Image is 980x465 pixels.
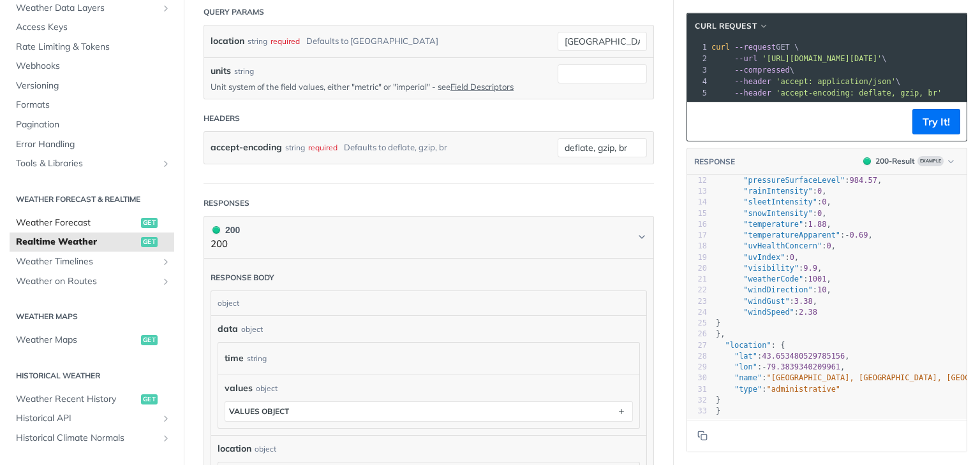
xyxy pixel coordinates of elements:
span: Historical Climate Normals [16,432,158,445]
a: Formats [10,96,174,115]
span: 0 [822,197,826,206]
span: Formats [16,99,171,111]
div: required [271,32,300,50]
span: --compressed [734,66,790,75]
a: Access Keys [10,18,174,37]
span: values [225,382,253,395]
div: Query Params [204,6,264,18]
a: Webhooks [10,57,174,76]
div: string [234,66,254,77]
div: 27 [687,340,707,351]
label: units [211,64,231,78]
div: required [308,138,338,157]
span: 0.69 [850,231,868,240]
span: "windSpeed" [743,308,794,317]
span: \ [711,66,794,75]
span: 2.38 [799,308,817,317]
span: Weather Maps [16,334,138,347]
div: 14 [687,197,707,208]
span: - [762,362,766,371]
span: \ [711,77,900,86]
div: 25 [687,318,707,329]
span: "location" [725,341,771,350]
label: time [225,349,244,368]
span: get [141,218,158,228]
div: 1 [687,41,709,53]
div: string [285,138,305,157]
span: : [716,308,817,317]
div: 21 [687,274,707,285]
span: Weather Data Layers [16,2,158,15]
span: '[URL][DOMAIN_NAME][DATE]' [762,54,882,63]
span: "snowIntensity" [743,209,812,218]
span: data [218,322,238,336]
span: : , [716,231,873,240]
span: : , [716,352,850,361]
span: "rainIntensity" [743,187,812,196]
div: string [247,349,267,368]
span: 43.653480529785156 [762,352,845,361]
div: 30 [687,373,707,383]
span: --header [734,89,771,97]
div: 4 [687,76,709,87]
span: cURL Request [695,20,757,32]
div: 17 [687,230,707,241]
span: : , [716,275,831,283]
span: : , [716,187,827,196]
span: "sleetIntensity" [743,197,817,206]
span: "windDirection" [743,285,812,294]
div: 2 [687,53,709,64]
div: 13 [687,186,707,197]
a: Weather on RoutesShow subpages for Weather on Routes [10,272,174,291]
a: Versioning [10,76,174,96]
span: 0 [817,187,822,196]
span: : , [716,297,817,306]
h2: Historical Weather [10,370,174,382]
span: : , [716,285,831,294]
span: 200 [863,157,871,165]
span: : , [716,220,831,229]
span: 0 [826,241,831,250]
button: Copy to clipboard [694,112,711,131]
div: Headers [204,113,240,124]
span: Realtime Weather [16,236,138,248]
a: Field Descriptors [450,82,514,92]
span: 10 [817,285,826,294]
span: Weather Timelines [16,255,158,268]
span: : [716,385,840,394]
div: 15 [687,208,707,219]
span: Example [917,156,944,166]
a: Historical Climate NormalsShow subpages for Historical Climate Normals [10,429,174,448]
span: } [716,396,720,404]
button: Try It! [912,109,960,134]
div: 33 [687,406,707,417]
span: curl [711,43,730,52]
a: Tools & LibrariesShow subpages for Tools & Libraries [10,154,174,173]
span: : , [716,241,836,250]
div: 23 [687,296,707,307]
span: : , [716,209,827,218]
span: "uvIndex" [743,253,785,262]
span: 3.38 [794,297,813,306]
a: Weather TimelinesShow subpages for Weather Timelines [10,252,174,271]
div: 12 [687,175,707,186]
div: Defaults to [GEOGRAPHIC_DATA] [306,32,438,50]
span: : , [716,253,799,262]
span: "temperatureApparent" [743,231,840,240]
span: : , [716,197,831,206]
span: "name" [734,373,762,382]
button: Show subpages for Historical API [161,413,171,424]
span: get [141,237,158,247]
button: RESPONSE [694,155,736,168]
span: get [141,394,158,404]
span: Weather Recent History [16,393,138,406]
div: 16 [687,219,707,230]
span: --url [734,54,757,63]
button: Show subpages for Tools & Libraries [161,159,171,169]
h2: Weather Forecast & realtime [10,194,174,205]
a: Realtime Weatherget [10,232,174,252]
span: : { [716,341,785,350]
div: Defaults to deflate, gzip, br [344,138,447,157]
svg: Chevron [637,232,647,242]
div: 20 [687,263,707,274]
